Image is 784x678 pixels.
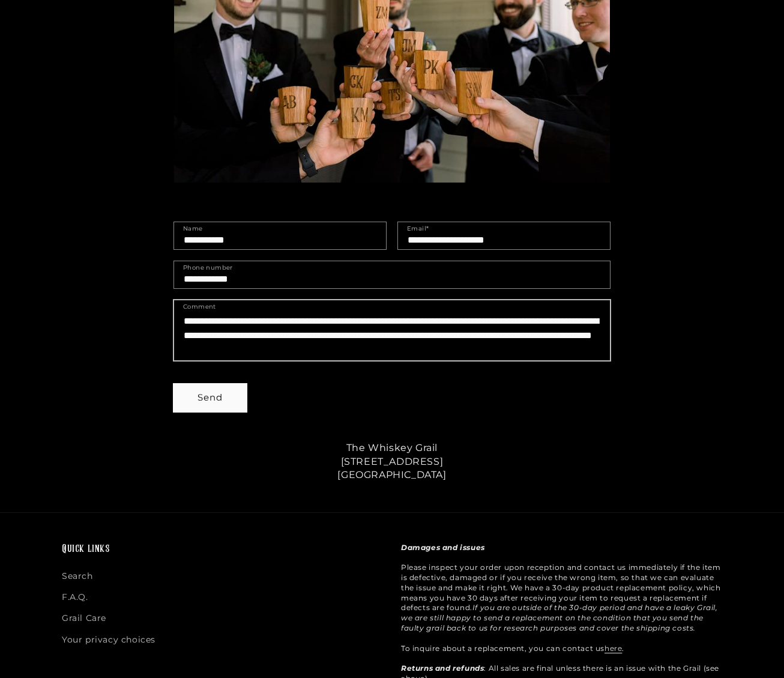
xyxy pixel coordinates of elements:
[158,441,626,482] p: The Whiskey Grail [STREET_ADDRESS] [GEOGRAPHIC_DATA]
[401,664,484,673] strong: Returns and refunds
[605,644,622,653] a: here
[62,543,383,557] h2: Quick links
[401,603,718,632] em: If you are outside of the 30-day period and have a leaky Grail, we are still happy to send a repl...
[401,543,485,552] strong: Damages and issues
[62,569,93,587] a: Search
[62,629,155,650] a: Your privacy choices
[62,608,106,629] a: Grail Care
[174,384,246,411] button: Send
[62,587,88,608] a: F.A.Q.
